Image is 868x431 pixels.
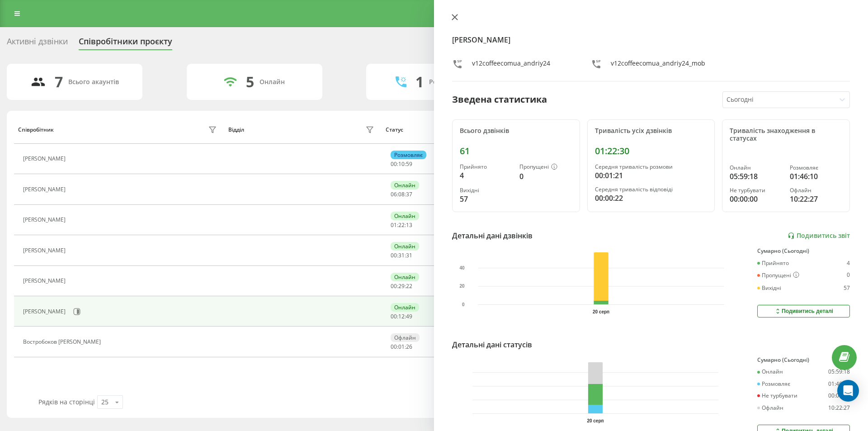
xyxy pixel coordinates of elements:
div: Детальні дані статусів [452,339,532,350]
div: v12coffeecomua_andriy24 [472,59,550,72]
div: Зведена статистика [452,93,547,106]
div: Онлайн [391,303,419,312]
span: 01 [391,221,397,229]
span: 06 [391,190,397,198]
text: 20 серп [587,418,604,423]
span: 00 [391,160,397,168]
div: Розмовляє [790,165,842,171]
div: : : [391,283,412,289]
text: 20 [459,284,465,289]
div: : : [391,344,412,350]
div: v12coffeecomua_andriy24_mob [611,59,705,72]
div: : : [391,252,412,259]
div: Вихідні [757,285,781,291]
div: Співробітник [18,127,54,133]
div: Активні дзвінки [7,37,68,51]
div: 05:59:18 [828,369,850,375]
div: 4 [847,260,850,266]
div: 0 [519,171,572,182]
div: : : [391,222,412,228]
div: 0 [847,272,850,279]
div: 01:46:10 [828,381,850,387]
div: 61 [460,146,572,156]
div: 57 [460,194,512,204]
div: 25 [101,398,108,407]
div: Тривалість усіх дзвінків [595,127,708,135]
div: Всього дзвінків [460,127,572,135]
div: : : [391,191,412,198]
div: Онлайн [259,78,285,86]
div: Розмовляє [391,151,426,159]
div: 4 [460,170,512,181]
span: 00 [391,282,397,290]
span: Рядків на сторінці [38,398,95,406]
div: [PERSON_NAME] [23,247,68,254]
div: Детальні дані дзвінків [452,230,533,241]
span: 13 [406,221,412,229]
div: 10:22:27 [790,194,842,204]
div: 00:00:22 [595,193,708,204]
div: Офлайн [757,405,783,411]
div: Розмовляють [429,78,473,86]
div: Онлайн [391,212,419,220]
span: 22 [398,221,405,229]
text: 0 [462,302,465,307]
span: 29 [398,282,405,290]
div: Співробітники проєкту [79,37,172,51]
div: Онлайн [757,369,783,375]
span: 31 [406,251,412,259]
div: Open Intercom Messenger [837,380,859,402]
div: 01:46:10 [790,171,842,182]
div: 00:01:21 [595,170,708,181]
text: 40 [459,265,465,270]
span: 00 [391,343,397,350]
div: Онлайн [391,273,419,281]
span: 12 [398,313,405,320]
div: 01:22:30 [595,146,708,156]
div: Подивитись деталі [774,308,833,315]
span: 59 [406,160,412,168]
div: Офлайн [391,333,420,342]
div: Всього акаунтів [68,78,119,86]
div: Востробоков [PERSON_NAME] [23,339,103,345]
div: Онлайн [730,165,782,171]
div: 10:22:27 [828,405,850,411]
span: 22 [406,282,412,290]
div: Сумарно (Сьогодні) [757,357,850,363]
div: 00:00:00 [730,194,782,204]
div: [PERSON_NAME] [23,217,68,223]
div: : : [391,161,412,167]
h4: [PERSON_NAME] [452,34,850,45]
div: Не турбувати [757,393,797,399]
div: 05:59:18 [730,171,782,182]
div: Онлайн [391,242,419,251]
span: 01 [398,343,405,350]
a: Подивитись звіт [788,232,850,240]
div: Прийнято [460,164,512,170]
span: 10 [398,160,405,168]
span: 00 [391,251,397,259]
div: Вихідні [460,187,512,194]
div: : : [391,313,412,320]
text: 20 серп [593,309,609,314]
div: Офлайн [790,187,842,194]
div: 57 [844,285,850,291]
span: 49 [406,313,412,320]
div: [PERSON_NAME] [23,308,68,315]
div: Пропущені [757,272,799,279]
div: Сумарно (Сьогодні) [757,248,850,254]
div: 5 [246,73,254,90]
div: [PERSON_NAME] [23,278,68,284]
div: Розмовляє [757,381,790,387]
div: Відділ [228,127,244,133]
div: Середня тривалість відповіді [595,186,708,193]
div: [PERSON_NAME] [23,186,68,193]
div: Пропущені [519,164,572,171]
span: 37 [406,190,412,198]
div: 1 [415,73,424,90]
div: Тривалість знаходження в статусах [730,127,842,142]
button: Подивитись деталі [757,305,850,317]
div: Статус [386,127,403,133]
div: 00:00:00 [828,393,850,399]
div: Середня тривалість розмови [595,164,708,170]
